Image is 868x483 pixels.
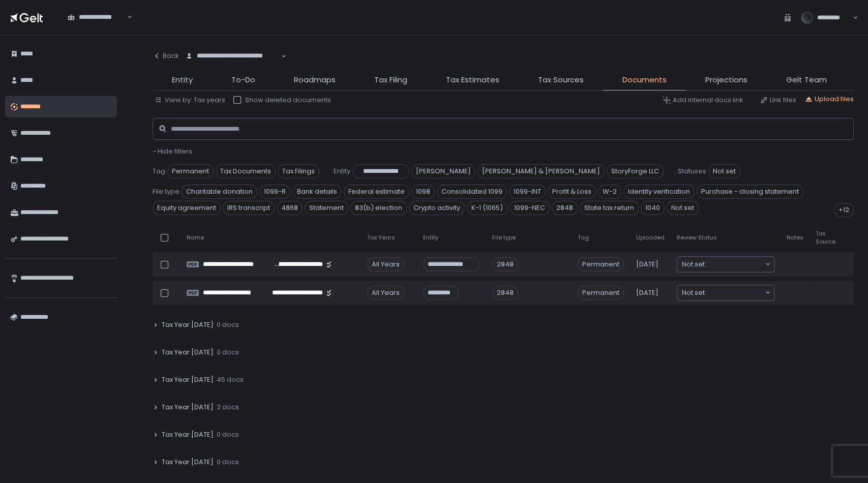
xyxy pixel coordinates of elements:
span: Not set [708,164,740,178]
div: +12 [834,203,854,217]
span: Tax Sources [538,74,584,86]
span: Tax Year [DATE] [162,375,214,384]
span: Name [187,234,204,242]
span: Bank details [292,185,342,199]
span: Tag [153,167,165,176]
span: Entity [172,74,193,86]
div: 2848 [492,286,518,300]
span: Permanent [578,286,624,300]
span: W-2 [598,185,621,199]
div: Back [153,51,179,61]
span: Uploaded [636,234,665,242]
span: Tax Year [DATE] [162,403,214,412]
button: - Hide filters [153,147,192,156]
span: 83(b) election [350,201,407,215]
span: Tax Year [DATE] [162,458,214,467]
span: [PERSON_NAME] [411,164,475,178]
span: Charitable donation [182,185,257,199]
span: Projections [705,74,747,86]
span: Tax Source [816,230,835,245]
input: Search for option [68,22,126,32]
span: Tax Filings [278,164,319,178]
span: [PERSON_NAME] & [PERSON_NAME] [477,164,605,178]
span: File type [153,187,179,196]
span: Profit & Loss [548,185,596,199]
div: 2848 [492,257,518,271]
span: 1099-NEC [510,201,550,215]
span: 0 docs [217,320,239,329]
button: Link files [760,96,796,105]
span: Equity agreement [153,201,221,215]
input: Search for option [705,288,764,298]
div: Search for option [677,257,774,272]
span: Tax Year [DATE] [162,320,214,329]
span: IRS transcript [223,201,275,215]
span: [DATE] [636,288,659,297]
span: 0 docs [217,458,239,467]
span: State tax return [580,201,639,215]
span: 1099-R [259,185,290,199]
span: 45 docs [217,375,244,384]
span: 0 docs [217,348,239,357]
span: [DATE] [636,260,659,269]
span: Gelt Team [786,74,827,86]
span: 1099-INT [509,185,546,199]
span: Tax Filing [374,74,407,86]
div: All Years [367,286,404,300]
span: Notes [787,234,803,242]
span: - Hide filters [153,146,192,156]
span: Identity verification [623,185,695,199]
button: Back [153,46,179,66]
span: Permanent [167,164,214,178]
input: Search for option [186,61,280,71]
span: Federal estimate [344,185,409,199]
span: File type [492,234,516,242]
span: Tax Documents [216,164,276,178]
input: Search for option [705,259,764,269]
span: Tax Estimates [446,74,499,86]
span: Statement [305,201,348,215]
div: Search for option [677,285,774,300]
span: Tax Year [DATE] [162,430,214,439]
button: Add internal docs link [663,96,743,105]
span: 2 docs [217,403,239,412]
span: Permanent [578,257,624,271]
div: All Years [367,257,404,271]
span: 1040 [641,201,665,215]
span: Tag [578,234,589,242]
button: View by: Tax years [155,96,225,105]
span: Tax Year [DATE] [162,348,214,357]
button: Upload files [804,95,854,104]
span: 2848 [552,201,578,215]
span: Not set [667,201,699,215]
span: Purchase - closing statement [697,185,803,199]
span: Not set [682,259,705,269]
span: Documents [622,74,667,86]
span: Statuses [678,167,706,176]
span: Consolidated 1099 [437,185,507,199]
span: 1098 [411,185,435,199]
span: Entity [334,167,350,176]
div: Search for option [179,46,286,67]
span: Entity [423,234,438,242]
span: 0 docs [217,430,239,439]
span: Not set [682,288,705,298]
span: Crypto activity [409,201,465,215]
span: 4868 [277,201,303,215]
span: K-1 (1065) [467,201,507,215]
span: Tax Years [367,234,395,242]
span: Review Status [677,234,717,242]
span: Roadmaps [294,74,336,86]
div: Search for option [61,7,132,28]
span: StoryForge LLC [607,164,664,178]
span: To-Do [231,74,255,86]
